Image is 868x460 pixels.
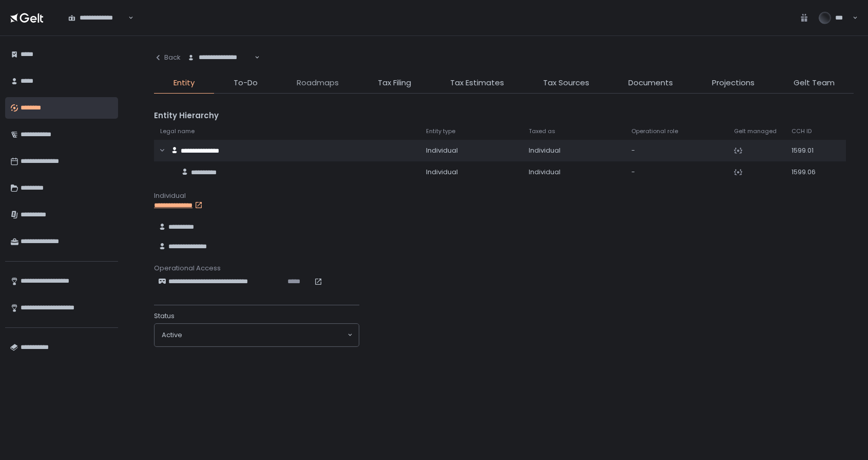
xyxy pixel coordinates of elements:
[62,7,133,29] div: Search for option
[162,330,182,340] span: active
[426,146,516,155] div: Individual
[792,146,826,155] div: 1599.01
[378,77,411,89] span: Tax Filing
[529,127,555,135] span: Taxed as
[529,168,619,177] div: Individual
[628,77,673,89] span: Documents
[160,127,195,135] span: Legal name
[234,77,258,89] span: To-Do
[181,46,260,69] div: Search for option
[154,110,854,122] div: Entity Hierarchy
[543,77,589,89] span: Tax Sources
[734,127,777,135] span: Gelt managed
[631,146,722,155] div: -
[794,77,835,89] span: Gelt Team
[154,191,854,200] div: Individual
[297,77,339,89] span: Roadmaps
[792,168,826,177] div: 1599.06
[154,46,181,69] button: Back
[450,77,504,89] span: Tax Estimates
[792,127,812,135] span: CCH ID
[154,311,175,321] span: Status
[631,127,678,135] span: Operational role
[426,168,516,177] div: Individual
[529,146,619,155] div: Individual
[154,264,854,273] div: Operational Access
[631,168,722,177] div: -
[182,330,346,340] input: Search for option
[154,53,181,62] div: Back
[426,127,455,135] span: Entity type
[155,324,359,346] div: Search for option
[173,77,195,89] span: Entity
[712,77,755,89] span: Projections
